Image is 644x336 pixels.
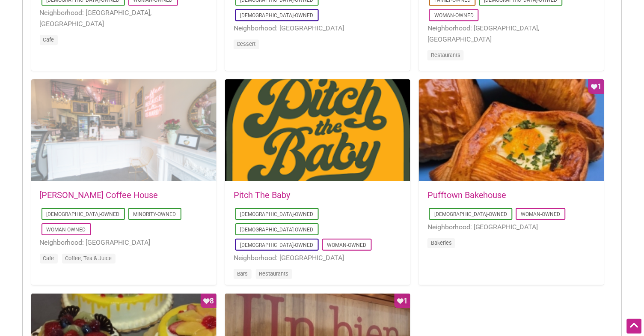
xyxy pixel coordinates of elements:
[237,41,256,47] a: Dessert
[240,227,314,233] a: [DEMOGRAPHIC_DATA]-Owned
[431,52,460,58] a: Restaurants
[521,211,561,217] a: Woman-Owned
[240,12,314,18] a: [DEMOGRAPHIC_DATA]-Owned
[47,211,120,217] a: [DEMOGRAPHIC_DATA]-Owned
[65,255,112,261] a: Coffee, Tea & Juice
[237,270,248,277] a: Bars
[47,227,86,233] a: Woman-Owned
[134,211,176,217] a: Minority-Owned
[234,190,291,200] a: Pitch The Baby
[234,252,402,264] li: Neighborhood: [GEOGRAPHIC_DATA]
[259,270,289,277] a: Restaurants
[427,23,596,45] li: Neighborhood: [GEOGRAPHIC_DATA], [GEOGRAPHIC_DATA]
[234,23,402,34] li: Neighborhood: [GEOGRAPHIC_DATA]
[427,190,507,200] a: Pufftown Bakehouse
[434,12,474,18] a: Woman-Owned
[40,190,158,200] a: [PERSON_NAME] Coffee House
[40,7,208,29] li: Neighborhood: [GEOGRAPHIC_DATA], [GEOGRAPHIC_DATA]
[240,211,314,217] a: [DEMOGRAPHIC_DATA]-Owned
[43,36,54,43] a: Cafe
[427,222,596,233] li: Neighborhood: [GEOGRAPHIC_DATA]
[434,211,507,217] a: [DEMOGRAPHIC_DATA]-Owned
[40,237,208,248] li: Neighborhood: [GEOGRAPHIC_DATA]
[431,240,452,246] a: Bakeries
[627,319,642,334] div: Scroll Back to Top
[240,242,314,248] a: [DEMOGRAPHIC_DATA]-Owned
[327,242,367,248] a: Woman-Owned
[43,255,54,261] a: Cafe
